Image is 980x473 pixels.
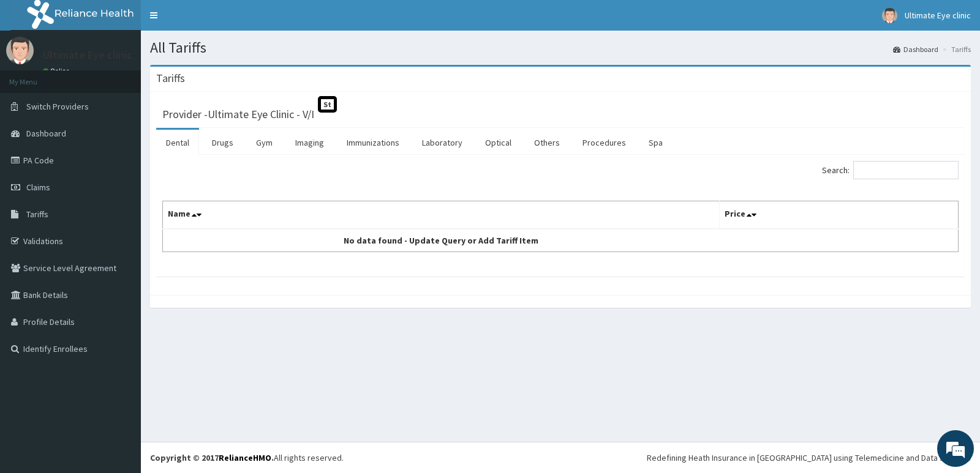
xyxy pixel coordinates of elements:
[163,201,720,229] th: Name
[43,50,132,61] p: Ultimate Eye clinic
[26,182,50,193] span: Claims
[905,10,971,21] span: Ultimate Eye clinic
[150,452,274,463] strong: Copyright © 2017 .
[150,40,971,56] h1: All Tariffs
[412,130,472,155] a: Laboratory
[647,452,971,464] div: Redefining Heath Insurance in [GEOGRAPHIC_DATA] using Telemedicine and Data Science!
[156,130,199,155] a: Dental
[141,442,980,473] footer: All rights reserved.
[162,109,314,120] h3: Provider - Ultimate Eye Clinic - V/I
[202,130,243,155] a: Drugs
[882,8,897,23] img: User Image
[822,161,959,179] label: Search:
[853,161,959,179] input: Search:
[475,130,521,155] a: Optical
[163,229,720,252] td: No data found - Update Query or Add Tariff Item
[6,37,34,64] img: User Image
[940,44,971,54] li: Tariffs
[156,73,185,84] h3: Tariffs
[524,130,570,155] a: Others
[893,44,938,54] a: Dashboard
[219,452,271,463] a: RelianceHMO
[26,101,89,112] span: Switch Providers
[285,130,334,155] a: Imaging
[26,128,66,139] span: Dashboard
[573,130,636,155] a: Procedures
[318,96,337,113] span: St
[246,130,282,155] a: Gym
[337,130,409,155] a: Immunizations
[26,209,48,220] span: Tariffs
[639,130,673,155] a: Spa
[720,201,959,229] th: Price
[43,67,72,75] a: Online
